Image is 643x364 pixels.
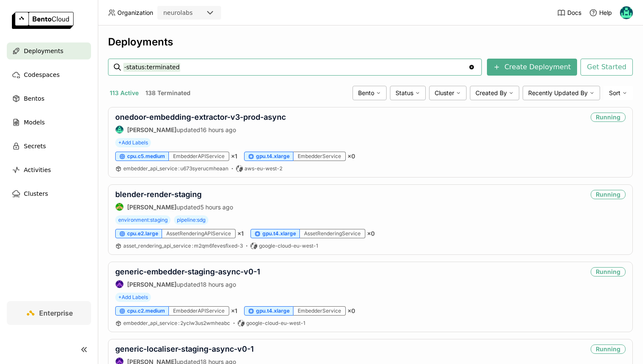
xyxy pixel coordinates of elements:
span: gpu.t4.xlarge [256,308,290,314]
div: Running [591,113,626,122]
span: Codespaces [24,70,60,80]
div: AssetRenderingService [300,229,365,238]
span: Created By [475,89,507,97]
input: Selected neurolabs. [193,9,194,17]
a: onedoor-embedding-extractor-v3-prod-async [115,113,286,121]
span: × 1 [237,230,244,237]
div: Running [591,190,626,199]
span: Help [599,9,612,17]
a: Secrets [7,138,91,155]
div: Bento [353,86,387,100]
span: Enterprise [39,309,73,317]
div: EmbedderService [293,152,346,161]
span: 16 hours ago [200,126,236,133]
button: Create Deployment [487,59,577,76]
div: Recently Updated By [523,86,600,100]
a: blender-render-staging [115,190,202,199]
img: Steve Guo [116,203,123,211]
span: × 0 [347,307,355,315]
span: Deployments [24,46,63,56]
button: 138 Terminated [144,87,192,99]
span: cpu.c5.medium [127,153,165,160]
span: google-cloud-eu-west-1 [246,320,305,327]
div: updated [115,280,260,288]
div: Cluster [429,86,467,100]
a: Bentos [7,90,91,107]
button: Get Started [580,59,633,76]
span: Models [24,117,45,127]
button: 113 Active [108,87,140,99]
span: asset_rendering_api_service m2qm6fevesfixed-3 [123,243,243,249]
div: Created By [470,86,519,100]
span: Activities [24,165,51,175]
strong: [PERSON_NAME] [127,126,176,133]
span: embedder_api_service u673syerucmheaan [123,165,228,172]
a: Activities [7,161,91,178]
div: EmbedderAPIService [169,152,229,161]
span: Sort [609,89,620,97]
div: updated [115,125,286,134]
div: Sort [603,86,633,100]
a: generic-embedder-staging-async-v0-1 [115,267,260,276]
span: google-cloud-eu-west-1 [259,243,318,249]
span: : [178,320,179,326]
span: embedder_api_service 2yclw3us2wmheabc [123,320,230,326]
div: Running [591,344,626,354]
a: Enterprise [7,301,91,325]
span: gpu.t4.xlarge [256,153,290,160]
span: : [178,165,179,172]
a: Models [7,114,91,131]
img: Sauyon Lee [116,280,123,288]
span: Docs [567,9,581,17]
a: embedder_api_service:u673syerucmheaan [123,165,228,172]
div: EmbedderService [293,306,346,316]
span: environment:staging [115,215,171,225]
div: Running [591,267,626,277]
a: Docs [557,8,581,17]
a: embedder_api_service:2yclw3us2wmheabc [123,320,230,327]
a: asset_rendering_api_service:m2qm6fevesfixed-3 [123,243,243,249]
span: Clusters [24,189,48,199]
span: × 1 [231,307,237,315]
strong: [PERSON_NAME] [127,281,176,288]
a: generic-localiser-staging-async-v0-1 [115,344,254,353]
a: Codespaces [7,66,91,83]
span: × 0 [347,152,355,160]
a: Deployments [7,42,91,59]
span: Bentos [24,93,44,104]
span: 5 hours ago [200,203,233,211]
span: +Add Labels [115,293,151,302]
a: Clusters [7,185,91,202]
span: Organization [117,9,153,17]
div: AssetRenderingAPIService [162,229,236,238]
span: Status [395,89,413,97]
span: × 1 [231,152,237,160]
span: +Add Labels [115,138,151,147]
svg: Clear value [468,64,475,71]
strong: [PERSON_NAME] [127,203,176,211]
div: updated [115,203,233,211]
span: Secrets [24,141,46,151]
span: Recently Updated By [528,89,588,97]
span: × 0 [367,230,375,237]
span: pipeline:sdg [174,215,208,225]
div: neurolabs [163,8,193,17]
div: EmbedderAPIService [169,306,229,316]
img: Calin Cojocaru [620,6,633,19]
span: 18 hours ago [200,281,236,288]
div: Deployments [108,36,633,48]
span: Cluster [435,89,454,97]
span: cpu.e2.large [127,230,158,237]
span: cpu.c2.medium [127,308,165,314]
span: aws-eu-west-2 [245,165,282,172]
span: Bento [358,89,374,97]
div: Help [589,8,612,17]
span: : [192,243,193,249]
input: Search [123,60,468,74]
img: Calin Cojocaru [116,126,123,133]
div: Status [390,86,426,100]
span: gpu.t4.xlarge [262,230,296,237]
img: logo [12,12,74,29]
